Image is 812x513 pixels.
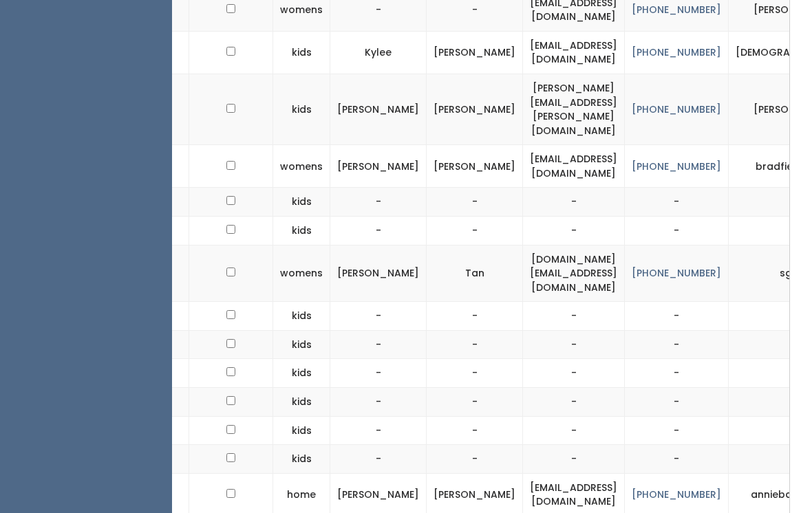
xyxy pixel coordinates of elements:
[427,302,523,331] td: -
[523,416,625,445] td: -
[427,31,523,74] td: [PERSON_NAME]
[427,416,523,445] td: -
[625,359,729,388] td: -
[273,445,330,474] td: kids
[273,330,330,359] td: kids
[427,245,523,302] td: Tan
[273,145,330,188] td: womens
[625,188,729,217] td: -
[632,45,721,59] a: [PHONE_NUMBER]
[330,302,427,331] td: -
[330,445,427,474] td: -
[330,388,427,417] td: -
[625,302,729,331] td: -
[625,330,729,359] td: -
[523,359,625,388] td: -
[330,74,427,144] td: [PERSON_NAME]
[330,245,427,302] td: [PERSON_NAME]
[273,188,330,217] td: kids
[523,302,625,331] td: -
[632,266,721,280] a: [PHONE_NUMBER]
[427,388,523,417] td: -
[427,359,523,388] td: -
[427,188,523,217] td: -
[523,245,625,302] td: [DOMAIN_NAME][EMAIL_ADDRESS][DOMAIN_NAME]
[523,388,625,417] td: -
[330,31,427,74] td: Kylee
[625,445,729,474] td: -
[523,330,625,359] td: -
[427,330,523,359] td: -
[523,216,625,245] td: -
[273,302,330,331] td: kids
[632,3,721,17] a: [PHONE_NUMBER]
[523,31,625,74] td: [EMAIL_ADDRESS][DOMAIN_NAME]
[427,74,523,144] td: [PERSON_NAME]
[427,216,523,245] td: -
[330,145,427,188] td: [PERSON_NAME]
[632,488,721,501] a: [PHONE_NUMBER]
[273,216,330,245] td: kids
[523,74,625,144] td: [PERSON_NAME][EMAIL_ADDRESS][PERSON_NAME][DOMAIN_NAME]
[330,330,427,359] td: -
[625,416,729,445] td: -
[273,245,330,302] td: womens
[273,31,330,74] td: kids
[273,359,330,388] td: kids
[273,74,330,144] td: kids
[632,160,721,173] a: [PHONE_NUMBER]
[273,416,330,445] td: kids
[625,388,729,417] td: -
[273,388,330,417] td: kids
[523,188,625,217] td: -
[330,416,427,445] td: -
[523,445,625,474] td: -
[523,145,625,188] td: [EMAIL_ADDRESS][DOMAIN_NAME]
[330,188,427,217] td: -
[625,216,729,245] td: -
[632,102,721,116] a: [PHONE_NUMBER]
[330,216,427,245] td: -
[427,445,523,474] td: -
[427,145,523,188] td: [PERSON_NAME]
[330,359,427,388] td: -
